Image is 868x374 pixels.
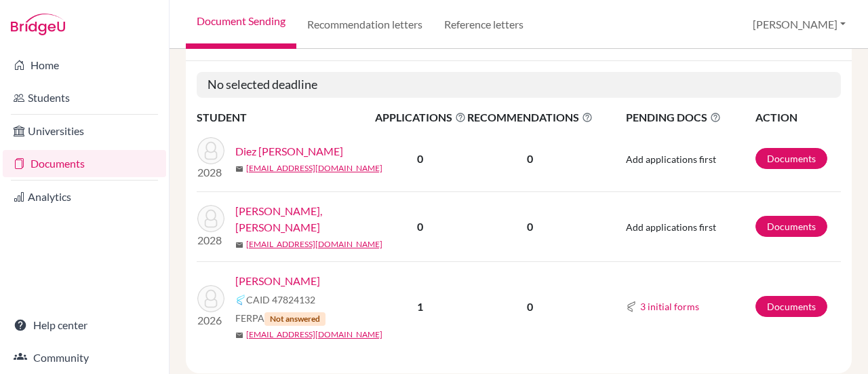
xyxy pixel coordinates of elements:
[235,203,384,236] a: [PERSON_NAME], [PERSON_NAME]
[626,301,637,312] img: Common App logo
[235,273,320,289] a: [PERSON_NAME]
[755,216,827,237] a: Documents
[235,143,343,160] a: Diez [PERSON_NAME]
[747,12,852,37] button: [PERSON_NAME]
[467,151,593,167] p: 0
[626,221,716,233] span: Add applications first
[235,241,243,249] span: mail
[755,296,827,317] a: Documents
[3,183,166,210] a: Analytics
[197,109,374,126] th: STUDENT
[3,150,166,177] a: Documents
[3,312,166,339] a: Help center
[197,285,224,312] img: Parente, Sophia
[197,164,224,181] p: 2028
[3,84,166,111] a: Students
[3,52,166,79] a: Home
[235,331,243,339] span: mail
[417,300,423,313] b: 1
[755,148,827,169] a: Documents
[467,299,593,315] p: 0
[197,72,841,98] h5: No selected deadline
[246,293,315,307] span: CAID 47824132
[3,344,166,371] a: Community
[375,109,466,126] span: APPLICATIONS
[3,117,166,145] a: Universities
[417,220,423,233] b: 0
[246,162,382,174] a: [EMAIL_ADDRESS][DOMAIN_NAME]
[626,109,754,126] span: PENDING DOCS
[235,311,325,326] span: FERPA
[626,153,716,165] span: Add applications first
[235,295,246,305] img: Common App logo
[197,232,224,248] p: 2028
[639,299,700,314] button: 3 initial forms
[417,152,423,165] b: 0
[197,205,224,232] img: Eckert Martinho, Sophia
[264,312,325,326] span: Not answered
[11,14,65,35] img: Bridge-U
[467,219,593,235] p: 0
[246,329,382,341] a: [EMAIL_ADDRESS][DOMAIN_NAME]
[467,109,593,126] span: RECOMMENDATIONS
[755,109,841,126] th: ACTION
[197,312,224,329] p: 2026
[197,137,224,164] img: Diez Vivoli, Sophia
[246,238,382,250] a: [EMAIL_ADDRESS][DOMAIN_NAME]
[235,165,243,173] span: mail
